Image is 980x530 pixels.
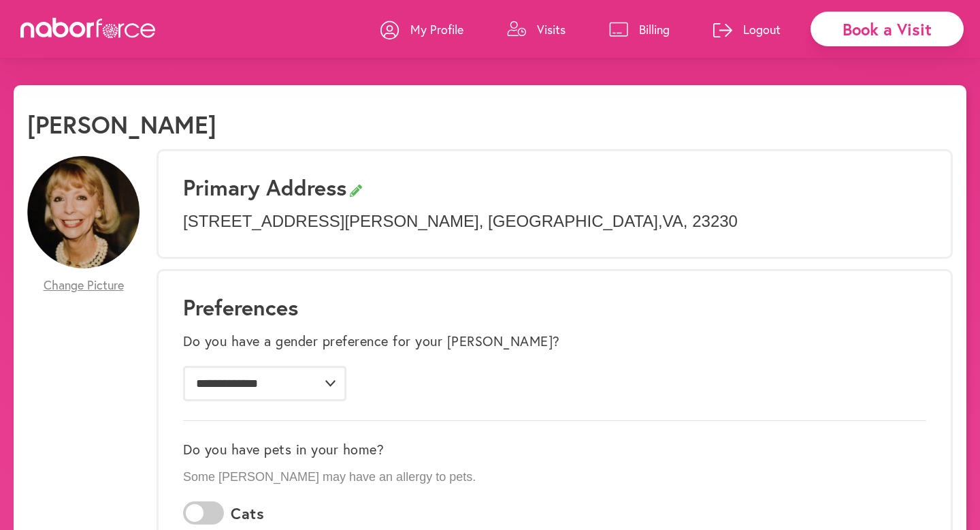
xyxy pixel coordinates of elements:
[183,212,926,232] p: [STREET_ADDRESS][PERSON_NAME] , [GEOGRAPHIC_DATA] , VA , 23230
[609,9,670,50] a: Billing
[713,9,781,50] a: Logout
[743,21,781,37] p: Logout
[183,470,926,485] p: Some [PERSON_NAME] may have an allergy to pets.
[27,156,140,268] img: m6EfGE4SJOnbkOf0TujV
[183,174,926,200] h3: Primary Address
[44,278,124,293] span: Change Picture
[507,9,566,50] a: Visits
[811,12,964,46] div: Book a Visit
[380,9,463,50] a: My Profile
[183,441,384,458] label: Do you have pets in your home?
[183,294,926,320] h1: Preferences
[27,110,216,139] h1: [PERSON_NAME]
[410,21,463,37] p: My Profile
[183,333,560,349] label: Do you have a gender preference for your [PERSON_NAME]?
[537,21,566,37] p: Visits
[639,21,670,37] p: Billing
[231,505,264,523] label: Cats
